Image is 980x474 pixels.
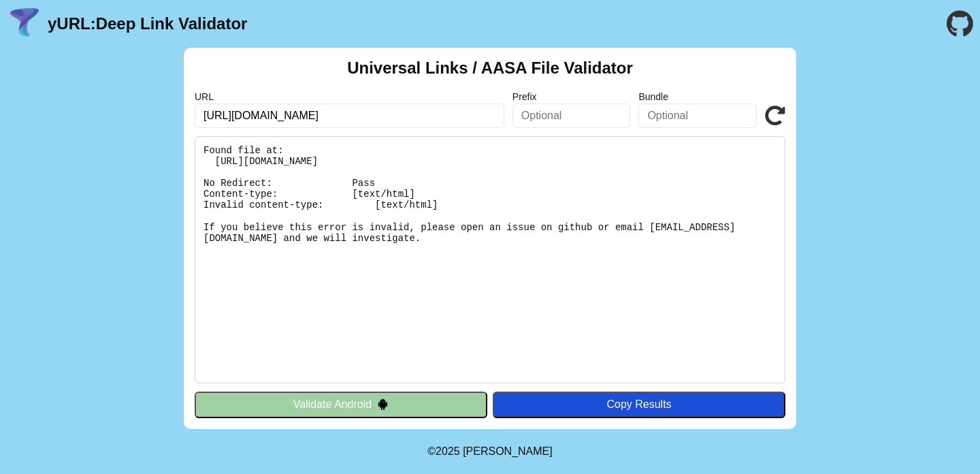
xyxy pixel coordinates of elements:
[377,398,389,410] img: droidIcon.svg
[638,91,757,102] label: Bundle
[500,398,779,411] div: Copy Results
[195,91,504,102] label: URL
[427,429,552,474] footer: ©
[493,392,785,417] button: Copy Results
[463,445,553,457] a: Michael Ibragimchayev's Personal Site
[195,104,504,128] input: Required
[195,136,785,383] pre: Found file at: [URL][DOMAIN_NAME] No Redirect: Pass Content-type: [text/html] Invalid content-typ...
[436,445,460,457] span: 2025
[347,59,633,78] h2: Universal Links / AASA File Validator
[512,91,631,102] label: Prefix
[48,14,247,33] a: yURL:Deep Link Validator
[195,392,487,417] button: Validate Android
[638,104,757,128] input: Optional
[7,6,42,42] img: yURL Logo
[512,104,631,128] input: Optional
